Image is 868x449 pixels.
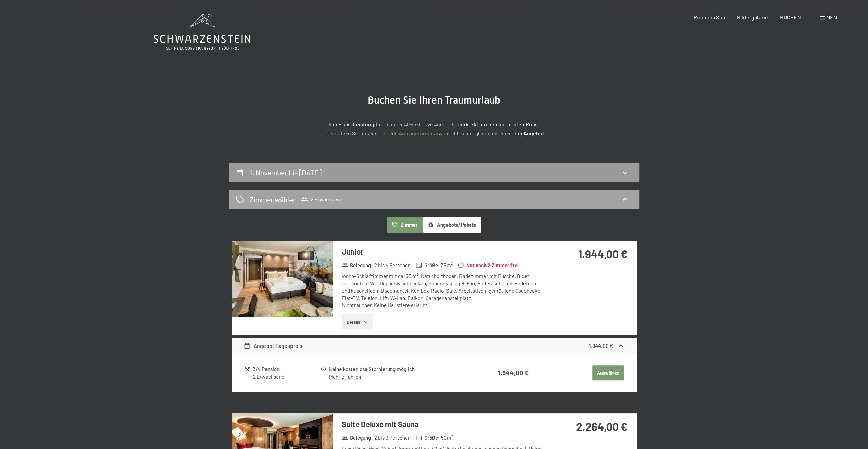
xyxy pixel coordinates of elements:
[374,434,411,441] span: 2 bis 3 Personen
[263,120,605,137] p: durch unser All-inklusive Angebot und zum ! Oder nutzen Sie unser schnelles wir melden uns gleich...
[368,94,501,106] span: Buchen Sie Ihren Traumurlaub
[578,247,627,260] strong: 1.944,00 €
[342,262,373,269] strong: Belegung :
[507,121,538,127] strong: besten Preis
[328,121,374,127] strong: Top Preis-Leistung
[253,365,320,373] div: 3/4 Pension
[387,217,423,233] button: Zimmer
[399,130,439,136] a: Anfrageformular
[441,262,453,269] span: 35 m²
[423,217,481,233] button: Angebote/Pakete
[498,369,529,377] strong: 1.944,00 €
[737,14,768,21] a: Bildergalerie
[232,338,637,354] div: Angebot Tagespreis1.944,00 €
[826,14,841,21] span: Menü
[342,273,545,309] div: Wohn-Schlafzimmer mit ca. 35 m², Naturholzboden, Badezimmer mit Dusche, Bidet, getrenntem WC, Dop...
[441,434,453,441] span: 50 m²
[592,365,624,380] button: Auswählen
[464,121,497,127] strong: direkt buchen
[514,130,546,136] strong: Top Angebot.
[780,14,801,21] a: BUCHEN
[329,365,471,373] div: Keine kostenlose Stornierung möglich
[342,314,373,329] button: Details
[589,342,613,349] strong: 1.944,00 €
[250,168,322,177] h2: 1. November bis [DATE]
[576,420,627,433] strong: 2.264,00 €
[374,262,411,269] span: 2 bis 4 Personen
[416,262,440,269] strong: Größe :
[342,246,545,257] h3: Junior
[342,434,373,441] strong: Belegung :
[342,419,545,430] h3: Suite Deluxe mit Sauna
[253,373,320,380] div: 2 Erwachsene
[416,434,440,441] strong: Größe :
[244,342,302,350] div: Angebot Tagespreis
[250,194,297,204] h2: Zimmer wählen
[329,373,361,380] a: Mehr erfahren
[693,14,725,21] a: Premium Spa
[232,241,333,317] img: mss_renderimg.php
[301,196,342,203] span: 2 Erwachsene
[458,262,520,269] strong: Nur noch 2 Zimmer frei.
